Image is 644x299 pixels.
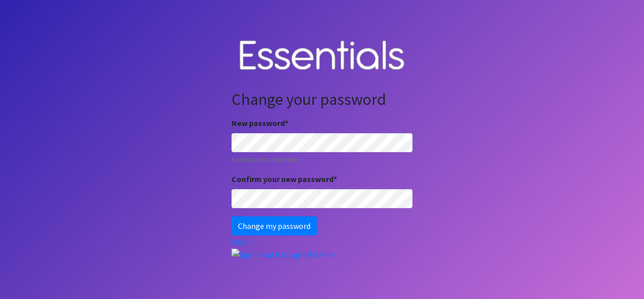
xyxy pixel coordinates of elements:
input: Change my password [231,216,317,235]
img: Sign in with Google [231,249,306,261]
img: Human Essentials [231,30,413,82]
a: Sign up [308,249,333,259]
a: Log in [231,236,253,247]
small: 8 characters minimum [231,154,413,165]
abbr: required [334,174,337,184]
label: New password [231,117,288,129]
abbr: required [285,118,288,128]
h2: Change your password [231,90,413,109]
label: Confirm your new password [231,173,337,185]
